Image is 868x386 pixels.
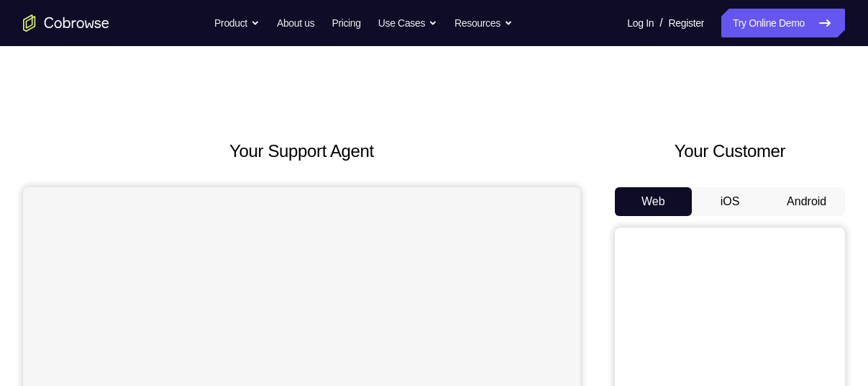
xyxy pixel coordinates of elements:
[768,187,845,216] button: Android
[454,9,513,37] button: Resources
[214,9,260,37] button: Product
[615,187,692,216] button: Web
[669,9,704,37] a: Register
[277,9,314,37] a: About us
[721,9,845,37] a: Try Online Demo
[378,9,437,37] button: Use Cases
[627,9,654,37] a: Log In
[23,14,109,32] a: Go to the home page
[692,187,769,216] button: iOS
[659,14,662,32] span: /
[23,138,580,164] h2: Your Support Agent
[615,138,845,164] h2: Your Customer
[332,9,360,37] a: Pricing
